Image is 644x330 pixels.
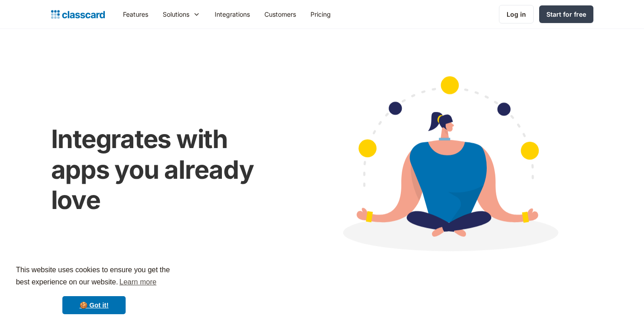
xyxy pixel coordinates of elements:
[7,256,181,323] div: cookieconsent
[207,4,257,24] a: Integrations
[163,9,189,19] div: Solutions
[155,4,207,24] div: Solutions
[257,4,303,24] a: Customers
[539,5,593,23] a: Start for free
[546,9,586,19] div: Start for free
[118,275,158,289] a: learn more about cookies
[507,9,526,19] div: Log in
[51,124,286,215] h1: Integrates with apps you already love
[51,8,105,21] a: Logo
[304,59,593,275] img: Cartoon image showing connected apps
[303,4,338,24] a: Pricing
[499,5,534,23] a: Log in
[16,265,172,289] span: This website uses cookies to ensure you get the best experience on our website.
[62,296,126,314] a: dismiss cookie message
[116,4,155,24] a: Features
